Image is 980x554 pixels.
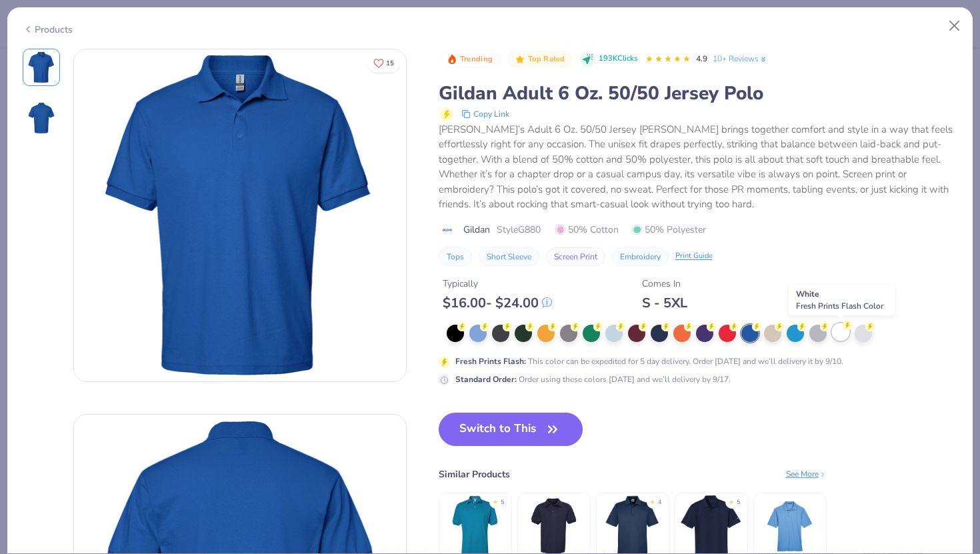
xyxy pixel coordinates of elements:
span: Fresh Prints Flash Color [796,301,883,311]
button: Badge Button [508,51,572,68]
div: S - 5XL [642,295,687,311]
button: Switch to This [439,413,583,446]
div: See More [786,468,827,480]
div: Similar Products [439,467,510,481]
strong: Standard Order : [455,374,517,385]
div: ★ [493,498,498,503]
span: 4.9 [696,53,707,64]
span: 50% Cotton [555,223,619,237]
div: Typically [443,277,552,291]
div: 4 [658,498,661,507]
div: Comes In [642,277,687,291]
button: Screen Print [546,247,605,266]
button: Badge Button [440,51,500,68]
span: 193K Clicks [599,53,637,65]
span: Style G880 [497,223,541,237]
div: This color can be expedited for 5 day delivery. Order [DATE] and we’ll delivery it by 9/10. [455,355,843,367]
div: [PERSON_NAME]’s Adult 6 Oz. 50/50 Jersey [PERSON_NAME] brings together comfort and style in a way... [439,122,958,212]
button: Like [367,53,400,73]
img: Back [25,102,57,134]
div: ★ [729,498,734,503]
div: 5 [501,498,504,507]
img: Top Rated sort [515,54,525,65]
div: 4.9 Stars [645,49,691,70]
div: White [789,285,895,315]
div: 5 [737,498,740,507]
span: Top Rated [528,55,565,63]
div: ★ [650,498,655,503]
button: copy to clipboard [457,106,513,122]
div: Print Guide [675,251,713,262]
img: Trending sort [447,54,457,65]
img: Front [74,49,406,381]
img: Front [25,51,57,83]
button: Short Sleeve [479,247,539,266]
div: Gildan Adult 6 Oz. 50/50 Jersey Polo [439,81,958,106]
span: 15 [386,60,394,67]
div: $ 16.00 - $ 24.00 [443,295,552,311]
span: Gildan [463,223,490,237]
strong: Fresh Prints Flash : [455,356,526,367]
span: 50% Polyester [632,223,706,237]
button: Close [942,13,967,39]
button: Tops [439,247,472,266]
a: 10+ Reviews [713,53,768,65]
div: Order using these colors [DATE] and we’ll delivery by 9/17. [455,373,731,385]
button: Embroidery [612,247,669,266]
div: Products [23,23,73,37]
span: Trending [460,55,493,63]
img: brand logo [439,225,457,235]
